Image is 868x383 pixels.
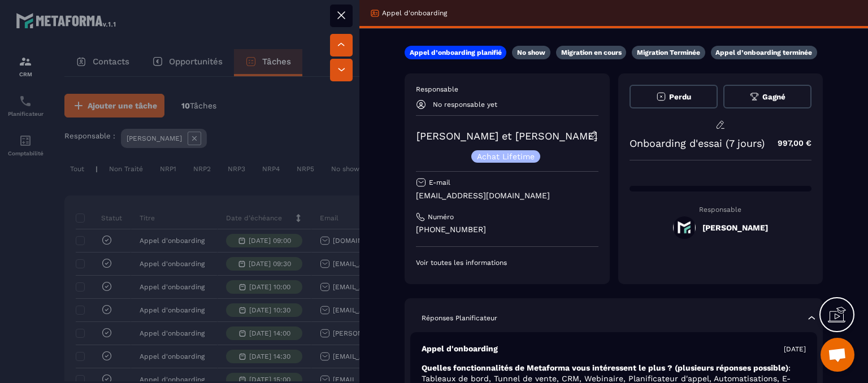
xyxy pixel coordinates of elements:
[416,85,598,94] p: Responsable
[702,223,768,232] h5: [PERSON_NAME]
[715,48,812,57] p: Appel d’onboarding terminée
[416,130,597,142] a: [PERSON_NAME] et [PERSON_NAME]
[637,48,700,57] p: Migration Terminée
[669,93,691,101] span: Perdu
[784,345,806,354] p: [DATE]
[410,48,502,57] p: Appel d’onboarding planifié
[422,343,498,354] p: Appel d'onboarding
[382,8,447,18] p: Appel d'onboarding
[429,178,450,187] p: E-mail
[428,212,454,221] p: Numéro
[422,314,497,323] p: Réponses Planificateur
[416,224,598,235] p: [PHONE_NUMBER]
[416,258,598,267] p: Voir toutes les informations
[821,338,854,372] a: Ouvrir le chat
[416,190,598,201] p: [EMAIL_ADDRESS][DOMAIN_NAME]
[433,101,497,108] p: No responsable yet
[517,48,545,57] p: No show
[630,206,812,214] p: Responsable
[630,85,718,108] button: Perdu
[630,137,765,149] p: Onboarding d'essai (7 jours)
[477,153,535,160] p: Achat Lifetime
[762,93,785,101] span: Gagné
[561,48,622,57] p: Migration en cours
[766,132,811,154] p: 997,00 €
[723,85,811,108] button: Gagné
